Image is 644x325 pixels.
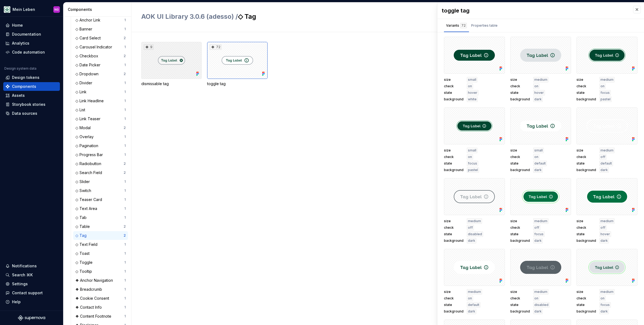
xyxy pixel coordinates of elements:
[600,225,605,230] span: off
[13,7,35,12] div: Mein Leben
[534,161,546,166] span: default
[75,143,100,148] div: ◇ Pagination
[124,206,126,211] div: 1
[75,260,95,265] div: ◇ Toggle
[510,219,530,223] span: size
[468,309,475,314] span: dark
[576,303,596,307] span: state
[73,70,128,78] a: ◇ Dropdown2
[3,109,60,118] a: Data sources
[468,97,477,101] span: white
[141,13,238,20] span: AOK UI Library 3.0.6 (adesso) /
[124,18,126,22] div: 1
[534,168,542,172] span: dark
[73,52,128,60] a: ◇ Checkbox2
[444,168,464,172] span: background
[3,82,60,91] a: Components
[510,232,530,236] span: state
[442,7,628,14] div: toggle tag
[576,219,596,223] span: size
[510,91,530,95] span: state
[124,126,126,130] div: 2
[510,309,530,314] span: background
[468,78,476,82] span: small
[12,299,21,305] div: Help
[18,315,45,321] svg: Supernova Logo
[3,280,60,288] a: Settings
[124,81,126,85] div: 1
[73,186,128,195] a: ◇ Switch1
[124,188,126,193] div: 1
[600,148,614,153] span: medium
[124,153,126,157] div: 1
[600,290,614,294] span: medium
[124,278,126,283] div: 1
[54,7,59,12] div: NG
[75,224,92,229] div: ◇ Table
[75,17,103,23] div: ◇ Anchor Link
[73,16,128,24] a: ◇ Anchor Link1
[468,232,482,236] span: disabled
[3,289,60,297] button: Contact support
[444,232,464,236] span: state
[73,141,128,150] a: ◇ Pagination1
[124,179,126,184] div: 1
[12,75,39,80] div: Design tokens
[471,23,498,28] div: Properties table
[600,78,614,82] span: medium
[124,54,126,58] div: 2
[124,36,126,40] div: 2
[68,7,129,12] div: Components
[444,296,464,301] span: check
[510,239,530,243] span: background
[144,44,154,50] div: 9
[73,204,128,213] a: ◇ Text Area1
[75,278,115,283] div: ❖ Anchor Navigation
[12,290,43,296] div: Contact support
[124,63,126,67] div: 1
[124,117,126,121] div: 1
[444,239,464,243] span: background
[73,267,128,276] a: ◇ Tooltip1
[75,98,106,104] div: ◇ Link Headline
[510,78,530,82] span: size
[73,150,128,159] a: ◇ Progress Bar1
[75,314,114,319] div: ❖ Content Footnote
[75,179,92,184] div: ◇ Slider
[600,168,608,172] span: dark
[73,43,128,51] a: ◇ Carousel Indicator1
[510,303,530,307] span: state
[600,219,614,223] span: medium
[576,91,596,95] span: state
[468,239,475,243] span: dark
[75,152,105,157] div: ◇ Progress Bar
[576,168,596,172] span: background
[75,116,103,122] div: ◇ Link Teaser
[510,225,530,230] span: check
[141,81,202,86] div: dismissable tag
[444,84,464,88] span: check
[3,262,60,270] button: Notifications
[3,298,60,306] button: Help
[75,215,89,220] div: ◇ Tab
[210,44,222,50] div: 72
[468,91,477,95] span: hover
[3,48,60,57] a: Code automation
[510,296,530,301] span: check
[124,171,126,175] div: 2
[75,251,92,256] div: ◇ Toast
[444,309,464,314] span: background
[510,155,530,159] span: check
[75,107,87,113] div: ◇ List
[468,296,472,301] span: on
[12,23,23,28] div: Home
[12,41,29,46] div: Analytics
[468,155,472,159] span: on
[124,144,126,148] div: 1
[600,296,605,301] span: on
[576,239,596,243] span: background
[3,271,60,279] button: Search ⌘K
[12,102,45,107] div: Storybook stories
[73,79,128,87] a: ◇ Divider1
[3,73,60,82] a: Design tokens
